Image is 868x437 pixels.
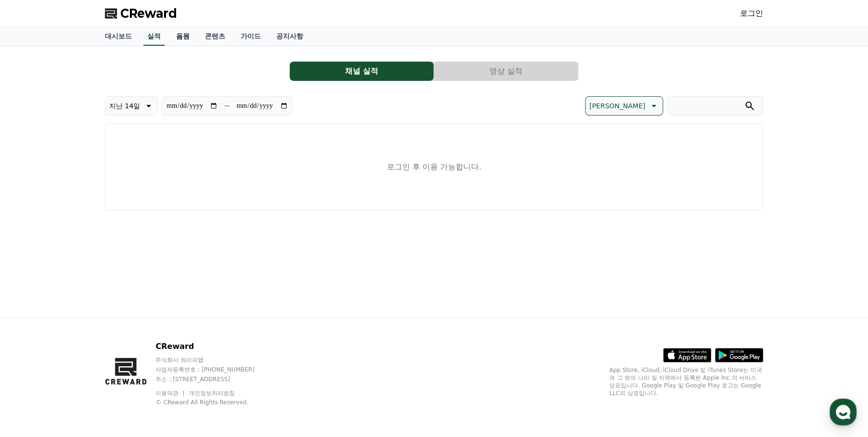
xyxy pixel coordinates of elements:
[589,99,645,113] p: [PERSON_NAME]
[434,62,578,81] button: 영상 실적
[155,390,186,397] a: 이용약관
[143,27,165,46] a: 실적
[609,366,763,397] p: App Store, iCloud, iCloud Drive 및 iTunes Store는 미국과 그 밖의 나라 및 지역에서 등록된 Apple Inc.의 서비스 상표입니다. Goo...
[155,356,273,364] p: 주식회사 와이피랩
[387,161,481,173] p: 로그인 후 이용 가능합니다.
[224,100,230,112] p: ~
[189,390,235,397] a: 개인정보처리방침
[3,305,64,329] a: 홈
[30,320,36,327] span: 홈
[233,27,268,46] a: 가이드
[109,99,140,113] p: 지난 14일
[64,305,124,329] a: 대화
[155,341,273,352] p: CReward
[155,366,273,373] p: 사업자등록번호 : [PHONE_NUMBER]
[155,375,273,383] p: 주소 : [STREET_ADDRESS]
[155,398,273,406] p: © CReward All Rights Reserved.
[124,305,185,329] a: 설정
[168,27,197,46] a: 음원
[97,27,140,46] a: 대시보드
[120,6,177,21] span: CReward
[268,27,311,46] a: 공지사항
[290,62,434,81] button: 채널 실적
[105,6,177,21] a: CReward
[105,96,158,116] button: 지난 14일
[740,8,763,19] a: 로그인
[149,320,160,327] span: 설정
[585,96,663,116] button: [PERSON_NAME]
[197,27,233,46] a: 콘텐츠
[88,320,100,328] span: 대화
